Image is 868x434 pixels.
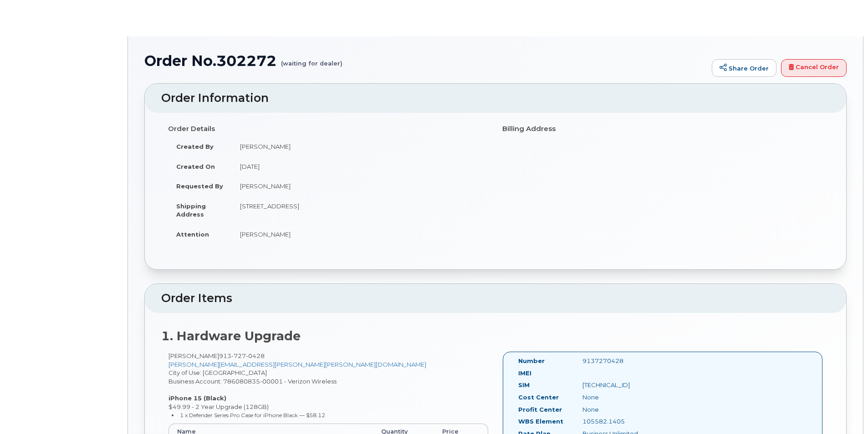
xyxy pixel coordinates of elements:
[232,176,489,196] td: [PERSON_NAME]
[518,381,530,389] label: SIM
[219,352,265,359] span: 913
[144,53,707,69] h1: Order No.302272
[180,412,325,419] small: 1 x Defender Series Pro Case for iPhone Black — $58.12
[518,369,531,378] label: IMEI
[176,143,214,150] strong: Created By
[712,59,776,77] a: Share Order
[168,125,489,133] h4: Order Details
[246,352,265,359] span: 0428
[518,417,563,426] label: WBS Element
[281,53,342,67] small: (waiting for dealer)
[176,202,206,218] strong: Shipping Address
[176,231,209,238] strong: Attention
[576,393,666,402] div: None
[232,156,489,177] td: [DATE]
[168,361,426,368] a: [PERSON_NAME][EMAIL_ADDRESS][PERSON_NAME][PERSON_NAME][DOMAIN_NAME]
[576,417,666,426] div: 105582.1405
[576,405,666,414] div: None
[232,136,489,156] td: [PERSON_NAME]
[576,381,666,389] div: [TECHNICAL_ID]
[168,394,226,402] strong: iPhone 15 (Black)
[502,125,823,133] h4: Billing Address
[176,182,223,190] strong: Requested By
[232,196,489,224] td: [STREET_ADDRESS]
[161,292,830,305] h2: Order Items
[161,328,301,343] strong: 1. Hardware Upgrade
[231,352,246,359] span: 727
[781,59,847,77] a: Cancel Order
[518,405,562,414] label: Profit Center
[576,357,666,365] div: 9137270428
[232,224,489,244] td: [PERSON_NAME]
[518,393,559,402] label: Cost Center
[161,92,830,105] h2: Order Information
[176,163,215,170] strong: Created On
[518,357,545,365] label: Number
